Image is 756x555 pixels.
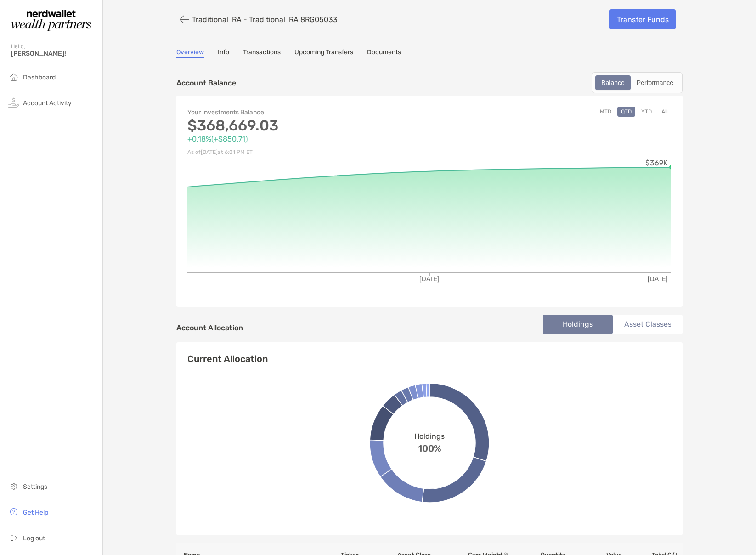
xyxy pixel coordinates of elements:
button: YTD [638,107,655,117]
p: Account Balance [176,77,236,89]
img: settings icon [8,481,19,492]
h4: Account Allocation [176,323,243,332]
a: Overview [176,48,204,58]
a: Upcoming Transfers [294,48,353,58]
p: As of [DATE] at 6:01 PM ET [187,147,429,158]
span: Get Help [23,509,48,516]
tspan: [DATE] [648,275,668,283]
li: Asset Classes [613,315,683,334]
span: 100% [418,441,441,454]
div: segmented control [592,72,683,93]
button: All [658,107,671,117]
h4: Current Allocation [187,353,268,364]
img: household icon [8,71,19,82]
a: Info [218,48,229,58]
span: Settings [23,483,47,491]
img: get-help icon [8,506,19,517]
button: MTD [596,107,615,117]
a: Transfer Funds [609,9,676,29]
tspan: [DATE] [419,275,440,283]
a: Documents [367,48,401,58]
span: Holdings [414,432,445,441]
a: Transactions [243,48,281,58]
p: Your Investments Balance [187,107,429,118]
tspan: $369K [645,159,668,167]
span: Log out [23,534,45,542]
span: Account Activity [23,99,72,107]
span: [PERSON_NAME]! [11,50,97,57]
p: Traditional IRA - Traditional IRA 8RG05033 [192,15,338,24]
img: activity icon [8,97,19,108]
p: +0.18% ( +$850.71 ) [187,133,429,145]
img: logout icon [8,532,19,543]
li: Holdings [543,315,613,334]
div: Balance [596,76,630,89]
span: Dashboard [23,74,56,81]
div: Performance [632,76,678,89]
button: QTD [617,107,635,117]
p: $368,669.03 [187,120,429,131]
img: Zoe Logo [11,4,91,37]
